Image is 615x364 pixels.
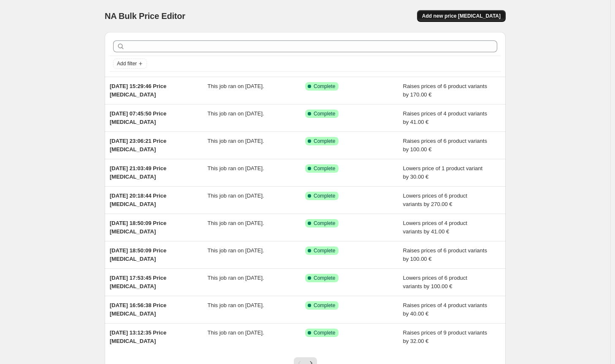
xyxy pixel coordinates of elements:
[403,165,483,180] span: Lowers price of 1 product variant by 30.00 €
[110,110,166,125] span: [DATE] 07:45:50 Price [MEDICAL_DATA]
[403,138,487,153] span: Raises prices of 6 product variants by 100.00 €
[110,165,166,180] span: [DATE] 21:03:49 Price [MEDICAL_DATA]
[314,138,335,145] span: Complete
[403,83,487,98] span: Raises prices of 6 product variants by 170.00 €
[314,275,335,281] span: Complete
[314,329,335,336] span: Complete
[208,193,264,199] span: This job ran on [DATE].
[208,247,264,254] span: This job ran on [DATE].
[208,83,264,89] span: This job ran on [DATE].
[113,59,147,69] button: Add filter
[422,13,501,19] span: Add new price [MEDICAL_DATA]
[403,110,487,125] span: Raises prices of 4 product variants by 41.00 €
[110,247,166,262] span: [DATE] 18:50:09 Price [MEDICAL_DATA]
[314,165,335,172] span: Complete
[208,302,264,308] span: This job ran on [DATE].
[208,110,264,117] span: This job ran on [DATE].
[110,302,166,317] span: [DATE] 16:56:38 Price [MEDICAL_DATA]
[403,247,487,262] span: Raises prices of 6 product variants by 100.00 €
[110,329,166,344] span: [DATE] 13:12:35 Price [MEDICAL_DATA]
[110,138,166,153] span: [DATE] 23:06:21 Price [MEDICAL_DATA]
[110,275,166,289] span: [DATE] 17:53:45 Price [MEDICAL_DATA]
[314,247,335,254] span: Complete
[208,275,264,281] span: This job ran on [DATE].
[314,110,335,117] span: Complete
[314,193,335,199] span: Complete
[314,83,335,90] span: Complete
[110,83,166,98] span: [DATE] 15:29:46 Price [MEDICAL_DATA]
[110,220,166,235] span: [DATE] 18:50:09 Price [MEDICAL_DATA]
[105,11,185,21] span: NA Bulk Price Editor
[403,220,467,235] span: Lowers prices of 4 product variants by 41.00 €
[403,329,487,344] span: Raises prices of 9 product variants by 32.00 €
[417,10,506,22] button: Add new price [MEDICAL_DATA]
[403,302,487,317] span: Raises prices of 4 product variants by 40.00 €
[208,220,264,226] span: This job ran on [DATE].
[208,138,264,144] span: This job ran on [DATE].
[403,275,467,289] span: Lowers prices of 6 product variants by 100.00 €
[117,60,137,67] span: Add filter
[403,193,467,207] span: Lowers prices of 6 product variants by 270.00 €
[110,193,166,207] span: [DATE] 20:18:44 Price [MEDICAL_DATA]
[208,329,264,336] span: This job ran on [DATE].
[314,302,335,309] span: Complete
[314,220,335,227] span: Complete
[208,165,264,171] span: This job ran on [DATE].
